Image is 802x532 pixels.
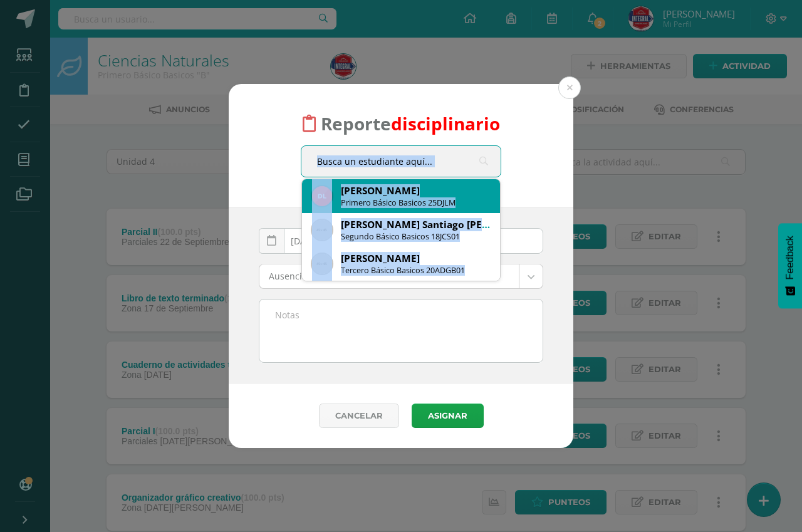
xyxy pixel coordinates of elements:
div: Tercero Básico Basicos 20ADGB01 [341,265,490,276]
div: [PERSON_NAME] [341,252,490,265]
img: 45x45 [312,254,332,274]
img: 45x45 [312,220,332,240]
div: Primero Básico Basicos 25DJLM [341,197,490,208]
button: Feedback - Mostrar encuesta [778,223,802,308]
div: [PERSON_NAME] Santiago [PERSON_NAME] [341,218,490,231]
span: Ausencia injustificada [269,264,509,288]
a: Cancelar [319,404,399,428]
span: Feedback [784,236,796,279]
div: [PERSON_NAME] [341,184,490,197]
a: Ausencia injustificada [259,264,543,288]
img: 985dd379d95531a8f97bfb41ae732fd5.png [312,186,332,206]
span: Reporte [321,112,500,135]
input: Busca un estudiante aquí... [301,146,501,177]
div: Segundo Básico Basicos 18JCS01 [341,231,490,242]
button: Close (Esc) [558,76,581,99]
button: Asignar [412,404,484,428]
font: disciplinario [391,112,500,135]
